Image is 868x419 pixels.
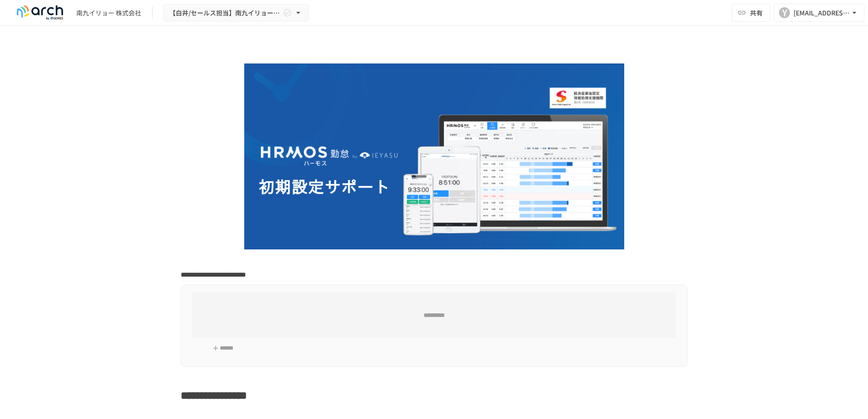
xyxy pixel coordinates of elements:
span: 【白井/セールス担当】南九イリョー株式会社様_初期設定サポート [169,7,281,19]
button: 【白井/セールス担当】南九イリョー株式会社様_初期設定サポート [163,4,309,22]
div: [EMAIL_ADDRESS][DOMAIN_NAME] [794,7,850,19]
span: 共有 [750,8,763,18]
button: 共有 [732,4,770,22]
img: logo-default@2x-9cf2c760.svg [11,5,69,20]
div: Y [779,7,790,18]
img: GdztLVQAPnGLORo409ZpmnRQckwtTrMz8aHIKJZF2AQ [244,63,624,249]
button: Y[EMAIL_ADDRESS][DOMAIN_NAME] [774,4,864,22]
div: 南九イリョー 株式会社 [76,8,141,18]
